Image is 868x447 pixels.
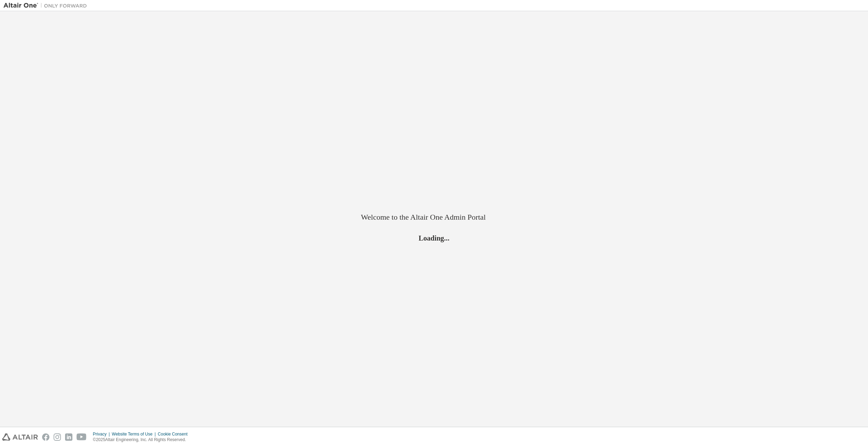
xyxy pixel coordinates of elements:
div: Privacy [93,431,112,437]
h2: Welcome to the Altair One Admin Portal [361,212,507,222]
p: © 2025 Altair Engineering, Inc. All Rights Reserved. [93,437,192,443]
img: Altair One [3,2,90,9]
img: altair_logo.svg [2,433,38,441]
div: Cookie Consent [158,431,191,437]
img: facebook.svg [42,433,49,441]
img: youtube.svg [77,433,87,441]
img: instagram.svg [54,433,61,441]
img: linkedin.svg [65,433,72,441]
div: Website Terms of Use [112,431,158,437]
h2: Loading... [361,234,507,243]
